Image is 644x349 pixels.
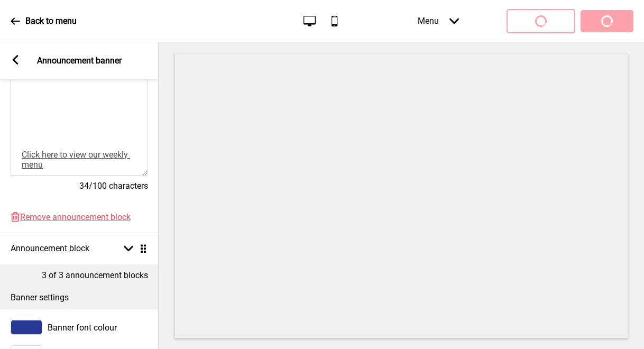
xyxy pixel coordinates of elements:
[407,5,470,36] div: Menu
[11,292,148,304] p: Banner settings
[37,55,122,67] p: Announcement banner
[11,7,77,35] a: Back to menu
[20,212,131,222] span: Remove announcement block
[79,181,148,191] span: 34/100 characters
[48,323,117,333] span: Banner font colour
[42,270,148,281] p: 3 of 3 announcement blocks
[22,150,130,170] span: Click here to view our weekly menu
[11,320,148,335] div: Banner font colour
[25,15,77,27] p: Back to menu
[11,243,89,254] h4: Announcement block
